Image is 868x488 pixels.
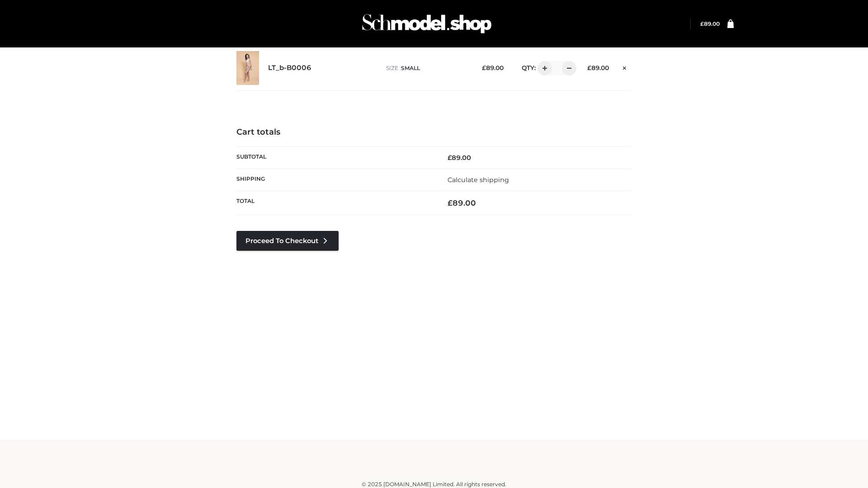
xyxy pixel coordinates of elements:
a: Proceed to Checkout [236,231,339,251]
h4: Cart totals [236,127,632,137]
p: size : [386,64,468,72]
a: Remove this item [618,61,632,73]
th: Total [236,191,434,215]
a: £89.00 [700,20,720,27]
span: £ [482,64,486,71]
img: Schmodel Admin 964 [359,6,495,42]
th: Shipping [236,169,434,191]
a: LT_b-B0006 [268,64,311,72]
bdi: 89.00 [587,64,609,71]
bdi: 89.00 [700,20,720,27]
div: QTY: [513,61,573,75]
bdi: 89.00 [448,198,476,207]
th: Subtotal [236,146,434,169]
img: LT_b-B0006 - SMALL [236,51,259,85]
bdi: 89.00 [448,154,471,162]
span: £ [448,154,452,162]
bdi: 89.00 [482,64,504,71]
span: £ [700,20,704,27]
span: SMALL [401,65,420,71]
span: £ [587,64,591,71]
span: £ [448,198,453,207]
a: Calculate shipping [448,176,509,184]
